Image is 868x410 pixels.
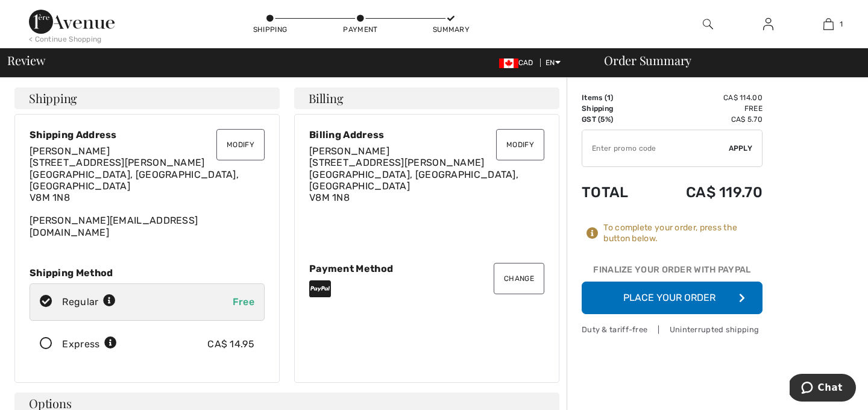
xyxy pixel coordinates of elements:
span: CAD [499,58,538,67]
td: Free [650,103,763,114]
button: Change [494,263,544,294]
div: Payment Method [309,263,544,274]
a: 1 [799,17,858,31]
td: Items ( ) [582,92,650,103]
img: Canadian Dollar [499,58,518,68]
span: 1 [840,19,843,30]
div: < Continue Shopping [29,34,102,45]
button: Modify [496,129,544,160]
span: [PERSON_NAME] [309,145,389,157]
iframe: Opens a widget where you can chat to one of our agents [790,374,856,404]
img: 1ère Avenue [29,10,115,34]
span: Review [7,54,45,66]
span: Free [233,296,254,307]
img: search the website [703,17,713,31]
div: Regular [62,295,116,309]
span: EN [546,58,561,67]
td: Shipping [582,103,650,114]
div: [PERSON_NAME][EMAIL_ADDRESS][DOMAIN_NAME] [30,145,265,238]
span: Shipping [29,92,77,104]
div: Payment [342,24,379,35]
div: Billing Address [309,129,544,140]
td: CA$ 119.70 [650,172,763,213]
div: Shipping Method [30,267,265,279]
div: Finalize Your Order with PayPal [582,263,763,282]
span: [STREET_ADDRESS][PERSON_NAME] [GEOGRAPHIC_DATA], [GEOGRAPHIC_DATA], [GEOGRAPHIC_DATA] V8M 1N8 [30,157,239,203]
img: My Info [763,17,773,31]
span: Apply [729,143,753,154]
span: 1 [607,93,611,102]
div: CA$ 14.95 [207,337,254,352]
span: [PERSON_NAME] [30,145,110,157]
td: GST (5%) [582,114,650,125]
img: My Bag [823,17,834,31]
div: Shipping [252,24,288,35]
td: Total [582,172,650,213]
td: CA$ 114.00 [650,92,763,103]
span: Billing [309,92,343,104]
span: [STREET_ADDRESS][PERSON_NAME] [GEOGRAPHIC_DATA], [GEOGRAPHIC_DATA], [GEOGRAPHIC_DATA] V8M 1N8 [309,157,518,203]
button: Place Your Order [582,282,763,314]
td: CA$ 5.70 [650,114,763,125]
button: Modify [216,129,265,160]
div: Express [62,337,117,352]
input: Promo code [582,130,729,166]
div: Summary [433,24,469,35]
div: Shipping Address [30,129,265,140]
div: Duty & tariff-free | Uninterrupted shipping [582,324,763,335]
a: Sign In [753,17,783,32]
div: Order Summary [590,54,861,66]
div: To complete your order, press the button below. [603,222,763,244]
